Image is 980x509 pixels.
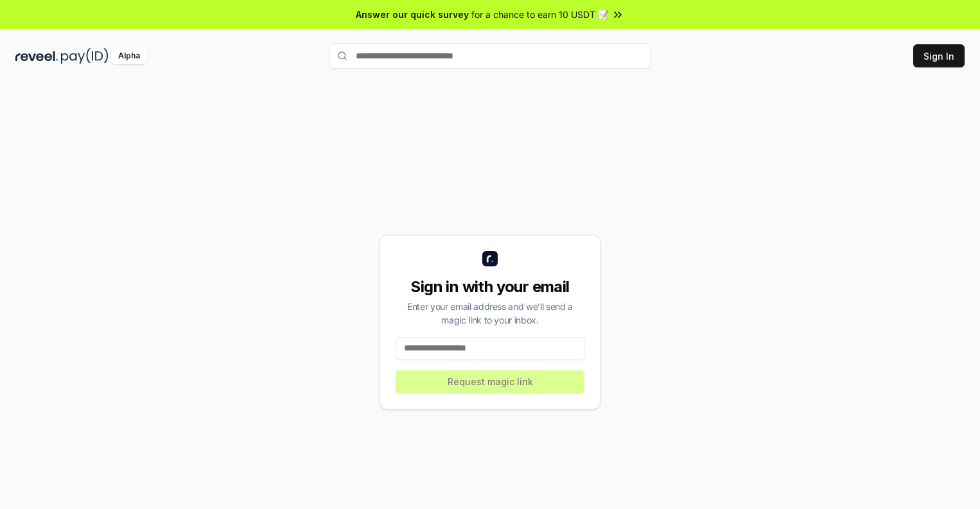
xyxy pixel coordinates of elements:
[396,300,584,327] div: Enter your email address and we’ll send a magic link to your inbox.
[482,251,498,266] img: logo_small
[61,48,109,64] img: pay_id
[396,277,584,297] div: Sign in with your email
[356,8,469,21] span: Answer our quick survey
[471,8,609,21] span: for a chance to earn 10 USDT 📝
[111,48,147,64] div: Alpha
[15,48,58,64] img: reveel_dark
[913,44,965,67] button: Sign In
